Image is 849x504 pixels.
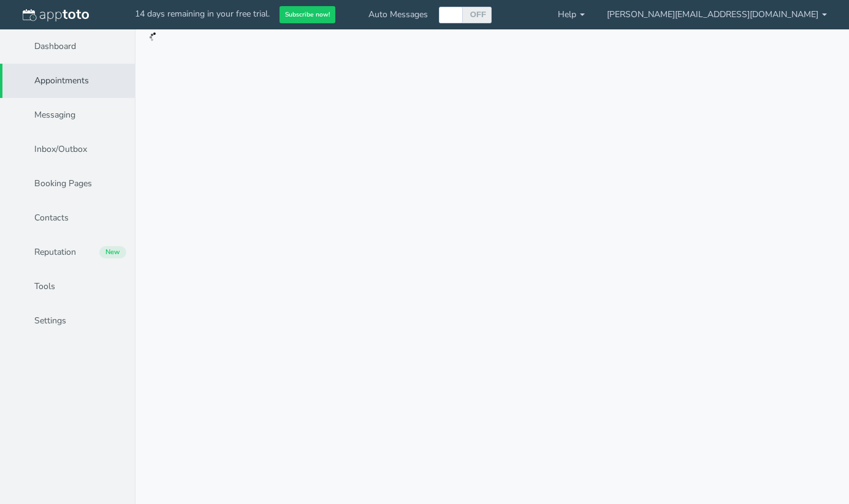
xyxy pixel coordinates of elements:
[34,109,75,121] span: Messaging
[34,315,66,327] span: Settings
[34,75,89,87] span: Appointments
[135,8,270,20] span: 14 days remaining in your free trial.
[34,246,76,258] span: Reputation
[34,178,92,190] span: Booking Pages
[368,9,428,21] span: Auto Messages
[34,212,69,224] span: Contacts
[23,9,89,21] img: logo-apptoto--white.svg
[470,9,487,20] label: OFF
[34,40,76,53] span: Dashboard
[99,246,126,258] div: New
[280,6,335,24] button: Subscribe now!
[34,143,87,156] span: Inbox/Outbox
[34,280,55,293] span: Tools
